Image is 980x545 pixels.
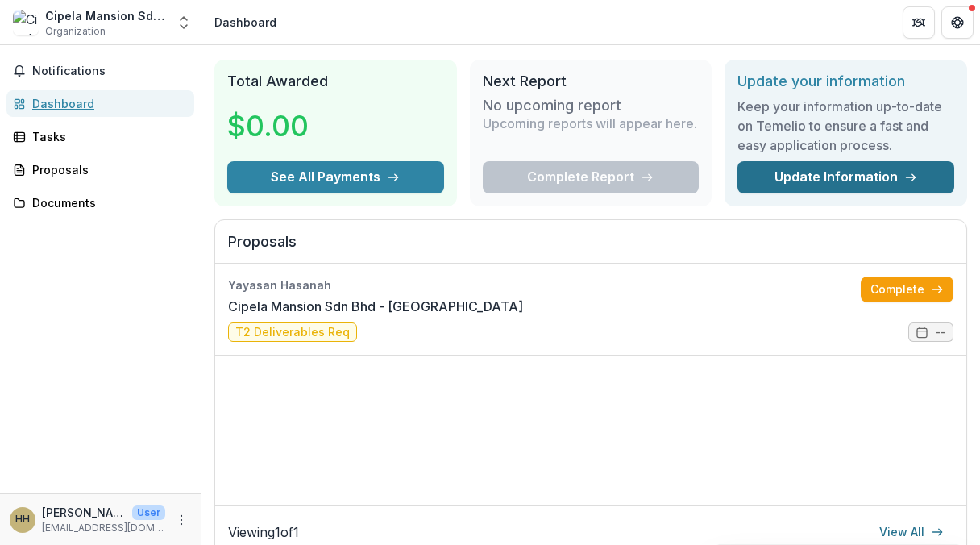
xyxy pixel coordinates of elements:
[737,161,954,193] a: Update Information
[483,114,697,133] p: Upcoming reports will appear here.
[903,6,935,39] button: Partners
[228,233,953,264] h2: Proposals
[941,6,974,39] button: Get Help
[32,128,181,145] div: Tasks
[861,277,953,302] a: Complete
[172,510,191,530] button: More
[737,73,954,90] h2: Update your information
[15,514,30,525] div: Hidayah Hassan
[208,10,283,34] nav: breadcrumb
[228,297,523,316] a: Cipela Mansion Sdn Bhd - [GEOGRAPHIC_DATA]
[6,156,194,183] a: Proposals
[227,104,348,148] h3: $0.00
[32,95,181,112] div: Dashboard
[483,97,621,114] h3: No upcoming report
[228,522,299,542] p: Viewing 1 of 1
[45,7,166,24] div: Cipela Mansion Sdn Bhd
[45,24,106,39] span: Organization
[227,161,444,193] button: See All Payments
[6,58,194,84] button: Notifications
[32,194,181,211] div: Documents
[6,90,194,117] a: Dashboard
[172,6,195,39] button: Open entity switcher
[214,14,276,31] div: Dashboard
[132,505,165,520] p: User
[737,97,954,155] h3: Keep your information up-to-date on Temelio to ensure a fast and easy application process.
[13,10,39,35] img: Cipela Mansion Sdn Bhd
[32,161,181,178] div: Proposals
[6,123,194,150] a: Tasks
[870,519,953,545] a: View All
[32,64,188,78] span: Notifications
[483,73,700,90] h2: Next Report
[227,73,444,90] h2: Total Awarded
[42,504,126,521] p: [PERSON_NAME]
[42,521,165,535] p: [EMAIL_ADDRESS][DOMAIN_NAME]
[6,189,194,216] a: Documents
